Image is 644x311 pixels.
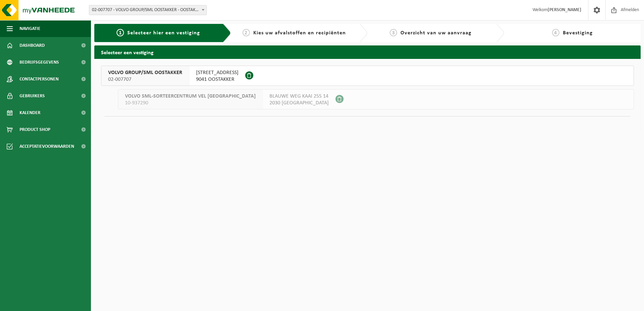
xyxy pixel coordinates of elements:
[20,20,40,37] span: Navigatie
[243,29,250,36] span: 2
[563,30,593,36] span: Bevestiging
[20,121,50,138] span: Product Shop
[89,5,206,15] span: 02-007707 - VOLVO GROUP/SML OOSTAKKER - OOSTAKKER
[108,69,182,76] span: VOLVO GROUP/SML OOSTAKKER
[548,7,581,12] strong: [PERSON_NAME]
[20,88,45,104] span: Gebruikers
[20,71,59,88] span: Contactpersonen
[269,100,329,106] span: 2030 [GEOGRAPHIC_DATA]
[20,138,74,155] span: Acceptatievoorwaarden
[117,29,124,36] span: 1
[127,30,200,36] span: Selecteer hier een vestiging
[20,104,40,121] span: Kalender
[94,45,641,59] h2: Selecteer een vestiging
[269,93,329,100] span: BLAUWE WEG KAAI 255 14
[400,30,472,36] span: Overzicht van uw aanvraag
[196,76,238,83] span: 9041 OOSTAKKER
[552,29,559,36] span: 4
[196,69,238,76] span: [STREET_ADDRESS]
[125,93,256,100] span: VOLVO SML-SORTEERCENTRUM VEL [GEOGRAPHIC_DATA]
[101,66,634,86] button: VOLVO GROUP/SML OOSTAKKER 02-007707 [STREET_ADDRESS]9041 OOSTAKKER
[125,100,256,106] span: 10-937290
[253,30,346,36] span: Kies uw afvalstoffen en recipiënten
[20,37,45,54] span: Dashboard
[20,54,59,71] span: Bedrijfsgegevens
[390,29,397,36] span: 3
[108,76,182,83] span: 02-007707
[89,5,207,15] span: 02-007707 - VOLVO GROUP/SML OOSTAKKER - OOSTAKKER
